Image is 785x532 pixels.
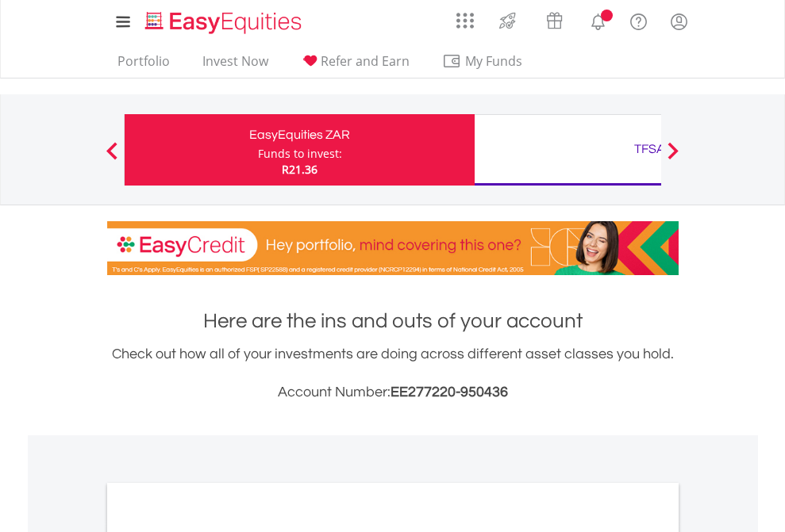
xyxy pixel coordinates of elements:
a: My Profile [659,4,699,39]
img: grid-menu-icon.svg [456,12,474,29]
span: Refer and Earn [321,52,410,70]
a: Portfolio [111,53,176,78]
h3: Account Number: [107,381,679,404]
img: EasyCredit Promotion Banner [107,221,679,275]
a: Notifications [578,4,618,36]
img: EasyEquities_Logo.png [142,10,308,36]
button: Next [657,150,689,166]
div: Funds to invest: [258,146,342,162]
a: Refer and Earn [294,53,416,78]
span: R21.36 [282,162,317,177]
h1: Here are the ins and outs of your account [107,307,679,335]
a: Invest Now [196,53,275,78]
span: My Funds [442,51,546,71]
img: vouchers-v2.svg [541,8,568,33]
a: FAQ's and Support [618,4,659,36]
div: EasyEquities ZAR [134,124,465,146]
a: Home page [139,4,308,36]
span: EE277220-950436 [391,385,508,400]
a: AppsGrid [446,4,484,29]
a: Vouchers [531,4,578,33]
div: Check out how all of your investments are doing across different asset classes you hold. [107,343,679,404]
button: Previous [96,150,128,166]
img: thrive-v2.svg [494,8,521,33]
